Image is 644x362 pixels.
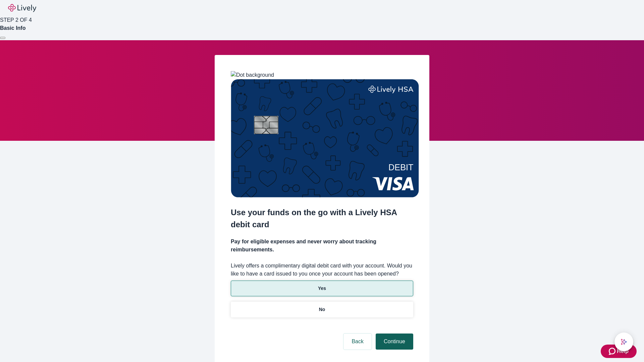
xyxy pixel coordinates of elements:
p: No [319,306,325,313]
img: Dot background [231,71,274,79]
h4: Pay for eligible expenses and never worry about tracking reimbursements. [231,238,413,254]
svg: Lively AI Assistant [621,339,627,345]
p: Yes [318,285,326,292]
svg: Zendesk support icon [609,347,617,355]
button: Back [343,334,372,350]
button: chat [614,333,633,351]
h2: Use your funds on the go with a Lively HSA debit card [231,206,413,231]
button: No [231,302,413,317]
span: Help [617,347,629,355]
button: Continue [376,334,413,350]
img: Debit card [231,79,419,197]
button: Zendesk support iconHelp [601,345,637,358]
button: Yes [231,281,413,296]
label: Lively offers a complimentary digital debit card with your account. Would you like to have a card... [231,262,413,278]
img: Lively [8,4,36,12]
